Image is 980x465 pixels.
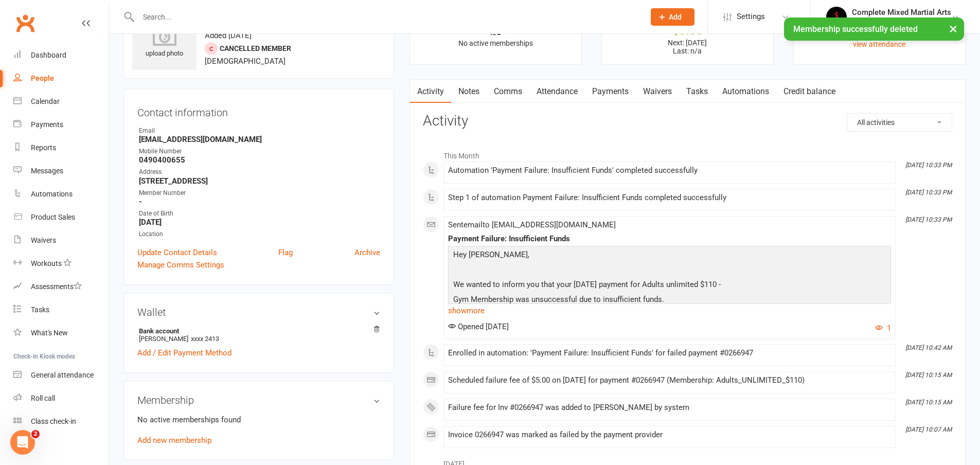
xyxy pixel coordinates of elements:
strong: - [139,197,380,206]
h3: Membership [137,395,380,406]
div: Automations [31,190,73,198]
div: Date of Birth [139,209,380,219]
div: Location [139,229,380,239]
span: Cancelled member [220,44,291,52]
div: Member Number [139,188,380,198]
a: Tasks [679,80,715,103]
a: Attendance [529,80,585,103]
span: xxxx 2413 [191,335,219,343]
div: Complete Mixed Martial Arts [852,8,951,17]
a: Notes [451,80,487,103]
a: Flag [278,246,293,259]
input: Search... [135,10,637,24]
a: General attendance kiosk mode [13,364,109,387]
h3: Activity [423,113,952,129]
span: Add [669,13,682,21]
i: [DATE] 10:33 PM [905,162,952,169]
div: Email [139,126,380,136]
a: Update Contact Details [137,246,217,259]
li: [PERSON_NAME] [137,326,380,344]
a: Activity [410,80,451,103]
strong: [EMAIL_ADDRESS][DOMAIN_NAME] [139,135,380,144]
strong: 0490400655 [139,155,380,165]
a: Automations [715,80,776,103]
div: Assessments [31,282,82,291]
div: Workouts [31,259,62,267]
div: Class check-in [31,417,76,425]
div: People [31,74,54,82]
i: [DATE] 10:15 AM [905,371,952,379]
a: Payments [13,113,109,136]
span: 2 [31,430,40,438]
div: General attendance [31,371,94,379]
div: Tasks [31,306,49,314]
a: Automations [13,183,109,206]
li: This Month [423,145,952,162]
a: Product Sales [13,206,109,229]
a: Tasks [13,298,109,321]
div: Enrolled in automation: 'Payment Failure: Insufficient Funds' for failed payment #0266947 [448,349,891,357]
button: Add [651,8,694,26]
div: Messages [31,167,63,175]
p: Next: [DATE] Last: n/a [611,39,764,55]
div: Address [139,167,380,177]
div: Membership successfully deleted [784,17,964,41]
a: Waivers [636,80,679,103]
span: Opened [DATE] [448,322,509,331]
a: Payments [585,80,636,103]
a: Class kiosk mode [13,410,109,433]
div: Complete Mixed Martial Arts [852,17,951,26]
button: × [944,17,963,40]
div: Failure fee for Inv #0266947 was added to [PERSON_NAME] by system [448,403,891,412]
a: Archive [354,246,380,259]
i: [DATE] 10:33 PM [905,189,952,196]
img: thumb_image1717476369.png [826,7,847,27]
a: Messages [13,159,109,183]
a: Reports [13,136,109,159]
i: [DATE] 10:07 AM [905,426,952,433]
a: Roll call [13,387,109,410]
a: Clubworx [12,10,38,36]
div: What's New [31,329,68,337]
div: Dashboard [31,51,66,59]
strong: [STREET_ADDRESS] [139,176,380,186]
a: Calendar [13,90,109,113]
div: Invoice 0266947 was marked as failed by the payment provider [448,431,891,439]
div: Scheduled failure fee of $5.00 on [DATE] for payment #0266947 (Membership: Adults_UNLIMITED_$110) [448,376,891,385]
div: Waivers [31,236,56,244]
div: Mobile Number [139,147,380,156]
a: Add new membership [137,436,211,445]
a: Manage Comms Settings [137,259,224,271]
a: What's New [13,321,109,345]
a: Assessments [13,275,109,298]
div: Roll call [31,394,55,402]
div: Reports [31,144,56,152]
div: Payments [31,120,63,129]
a: Waivers [13,229,109,252]
p: We wanted to inform you that your [DATE] payment for Adults unlimited $110 - [451,278,888,293]
span: [DEMOGRAPHIC_DATA] [205,57,286,66]
i: [DATE] 10:33 PM [905,216,952,223]
p: Hey [PERSON_NAME], [451,248,888,263]
h3: Contact information [137,103,380,118]
a: Credit balance [776,80,843,103]
i: [DATE] 10:42 AM [905,344,952,351]
span: Settings [737,5,765,28]
span: Sent email to [EMAIL_ADDRESS][DOMAIN_NAME] [448,220,616,229]
a: Dashboard [13,44,109,67]
p: No active memberships found [137,414,380,426]
strong: [DATE] [139,218,380,227]
a: Comms [487,80,529,103]
div: Calendar [31,97,60,105]
iframe: Intercom live chat [10,430,35,455]
div: Payment Failure: Insufficient Funds [448,235,891,243]
a: Workouts [13,252,109,275]
h3: Wallet [137,307,380,318]
div: Step 1 of automation Payment Failure: Insufficient Funds completed successfully [448,193,891,202]
div: Automation 'Payment Failure: Insufficient Funds' completed successfully [448,166,891,175]
a: People [13,67,109,90]
strong: Bank account [139,327,375,335]
i: [DATE] 10:15 AM [905,399,952,406]
p: Gym Membership was unsuccessful due to insufficient funds. [451,293,888,308]
a: view attendance [853,40,905,48]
